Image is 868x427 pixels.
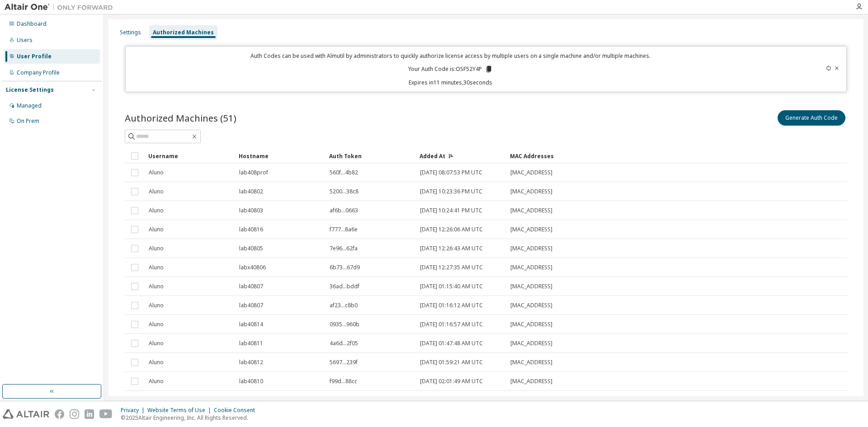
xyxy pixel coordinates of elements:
[330,283,359,290] span: 36ad...bddf
[510,321,552,328] span: [MAC_ADDRESS]
[239,302,263,309] span: lab40807
[778,110,845,126] button: Generate Auth Code
[239,169,268,176] span: lab408prof
[120,29,141,36] div: Settings
[239,378,263,385] span: lab40810
[149,169,164,176] span: Aluno
[214,407,260,414] div: Cookie Consent
[131,79,770,86] p: Expires in 11 minutes, 30 seconds
[6,86,54,94] div: License Settings
[420,264,483,271] span: [DATE] 12:27:35 AM UTC
[70,409,79,419] img: instagram.svg
[330,264,360,271] span: 6b73...67d9
[420,340,483,347] span: [DATE] 01:47:48 AM UTC
[420,207,482,214] span: [DATE] 10:24:41 PM UTC
[510,245,552,252] span: [MAC_ADDRESS]
[420,169,482,176] span: [DATE] 08:07:53 PM UTC
[510,378,552,385] span: [MAC_ADDRESS]
[330,226,358,233] span: f777...8a6e
[239,207,263,214] span: lab40803
[510,359,552,366] span: [MAC_ADDRESS]
[408,65,493,73] p: Your Auth Code is: OSF52Y4P
[121,414,260,422] p: © 2025 Altair Engineering, Inc. All Rights Reserved.
[147,407,214,414] div: Website Terms of Use
[149,188,164,195] span: Aluno
[17,37,33,44] div: Users
[330,302,358,309] span: af23...c8b0
[510,264,552,271] span: [MAC_ADDRESS]
[239,321,263,328] span: lab40814
[17,102,42,109] div: Managed
[330,188,359,195] span: 5200...38c8
[420,321,483,328] span: [DATE] 01:16:57 AM UTC
[420,188,482,195] span: [DATE] 10:23:36 PM UTC
[330,359,358,366] span: 5697...239f
[239,149,322,163] div: Hostname
[148,149,231,163] div: Username
[420,283,483,290] span: [DATE] 01:15:40 AM UTC
[149,207,164,214] span: Aluno
[17,117,39,125] div: On Prem
[153,29,214,36] div: Authorized Machines
[149,245,164,252] span: Aluno
[330,207,358,214] span: af6b...0663
[510,340,552,347] span: [MAC_ADDRESS]
[131,52,770,60] p: Auth Codes can be used with Almutil by administrators to quickly authorize license access by mult...
[55,409,64,419] img: facebook.svg
[510,149,748,163] div: MAC Addresses
[420,226,483,233] span: [DATE] 12:26:06 AM UTC
[510,169,552,176] span: [MAC_ADDRESS]
[239,264,266,271] span: labx40806
[149,321,164,328] span: Aluno
[149,302,164,309] span: Aluno
[510,207,552,214] span: [MAC_ADDRESS]
[330,378,357,385] span: f99d...88cc
[329,149,412,163] div: Auth Token
[330,340,358,347] span: 4a6d...2f05
[239,359,263,366] span: lab40812
[510,188,552,195] span: [MAC_ADDRESS]
[149,226,164,233] span: Aluno
[149,264,164,271] span: Aluno
[239,283,263,290] span: lab40807
[99,409,113,419] img: youtube.svg
[17,53,52,60] div: User Profile
[330,321,359,328] span: 0935...960b
[17,20,47,28] div: Dashboard
[420,378,483,385] span: [DATE] 02:01:49 AM UTC
[239,188,263,195] span: lab40802
[149,340,164,347] span: Aluno
[239,245,263,252] span: lab40805
[239,340,263,347] span: lab40811
[510,283,552,290] span: [MAC_ADDRESS]
[510,226,552,233] span: [MAC_ADDRESS]
[420,302,483,309] span: [DATE] 01:16:12 AM UTC
[239,226,263,233] span: lab40816
[149,378,164,385] span: Aluno
[149,359,164,366] span: Aluno
[420,359,483,366] span: [DATE] 01:59:21 AM UTC
[420,149,503,163] div: Added At
[17,69,60,76] div: Company Profile
[149,283,164,290] span: Aluno
[420,245,483,252] span: [DATE] 12:26:43 AM UTC
[125,112,236,124] span: Authorized Machines (51)
[330,245,358,252] span: 7e96...62fa
[85,409,94,419] img: linkedin.svg
[330,169,358,176] span: 560f...4b82
[510,302,552,309] span: [MAC_ADDRESS]
[3,409,49,419] img: altair_logo.svg
[121,407,147,414] div: Privacy
[5,3,118,12] img: Altair One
